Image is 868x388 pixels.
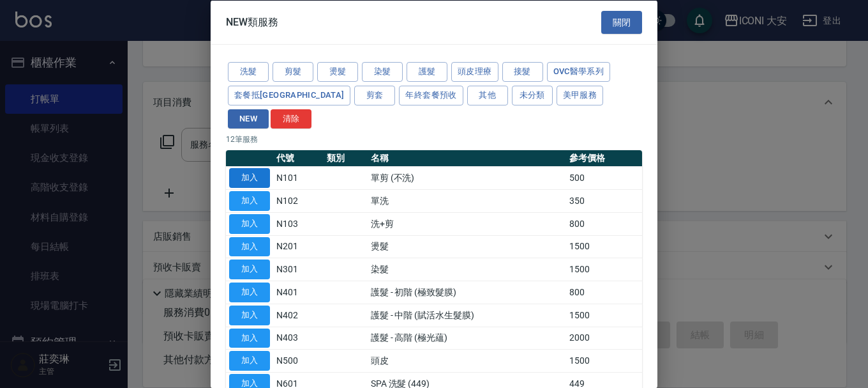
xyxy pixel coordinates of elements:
td: N402 [273,304,324,327]
td: 1500 [566,235,642,258]
button: 加入 [229,328,270,348]
td: N401 [273,281,324,304]
td: N102 [273,189,324,212]
button: 年終套餐預收 [399,85,463,105]
td: 護髮 - 初階 (極致髮膜) [368,281,566,304]
td: N101 [273,166,324,189]
td: 800 [566,281,642,304]
button: 加入 [229,191,270,211]
span: NEW類服務 [226,15,278,28]
td: 單洗 [368,189,566,212]
td: 染髮 [368,258,566,281]
button: 頭皮理療 [451,62,498,82]
button: 加入 [229,305,270,325]
td: 350 [566,189,642,212]
td: N103 [273,212,324,235]
button: 套餐抵[GEOGRAPHIC_DATA] [228,85,350,105]
td: 洗+剪 [368,212,566,235]
button: 剪髮 [273,62,313,82]
button: 加入 [229,237,270,256]
button: 接髮 [502,62,543,82]
td: 燙髮 [368,235,566,258]
td: N201 [273,235,324,258]
button: 美甲服務 [557,85,604,105]
td: 護髮 - 高階 (極光蘊) [368,327,566,350]
td: 單剪 (不洗) [368,166,566,189]
th: 代號 [273,150,324,167]
td: N403 [273,327,324,350]
td: 2000 [566,327,642,350]
button: 加入 [229,283,270,302]
td: N500 [273,349,324,372]
button: ovc醫學系列 [547,62,611,82]
p: 12 筆服務 [226,134,642,145]
td: 頭皮 [368,349,566,372]
td: 1500 [566,349,642,372]
button: 關閉 [601,10,642,34]
td: N301 [273,258,324,281]
button: 護髮 [407,62,447,82]
button: 清除 [271,109,311,128]
td: 護髮 - 中階 (賦活水生髮膜) [368,304,566,327]
button: 燙髮 [317,62,358,82]
button: 洗髮 [228,62,269,82]
td: 1500 [566,304,642,327]
td: 800 [566,212,642,235]
button: 加入 [229,168,270,188]
button: 加入 [229,351,270,371]
th: 參考價格 [566,150,642,167]
th: 名稱 [368,150,566,167]
button: 剪套 [354,85,395,105]
td: 500 [566,166,642,189]
th: 類別 [324,150,368,167]
button: 染髮 [362,62,403,82]
button: 未分類 [512,85,553,105]
button: 其他 [467,85,508,105]
button: 加入 [229,260,270,279]
td: 1500 [566,258,642,281]
button: NEW [228,109,269,128]
button: 加入 [229,213,270,233]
